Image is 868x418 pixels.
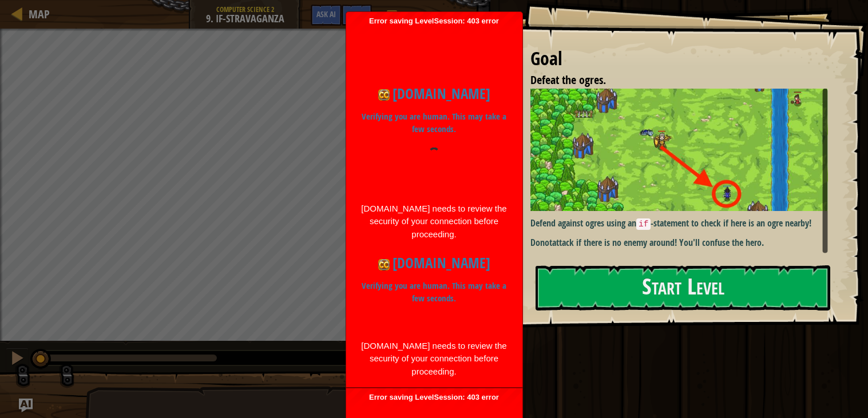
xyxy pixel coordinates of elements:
[360,340,508,379] div: [DOMAIN_NAME] needs to review the security of your connection before proceeding.
[536,265,830,310] button: Start Level
[530,46,828,72] div: Goal
[530,72,606,87] span: Defeat the ogres.
[316,9,336,19] span: Ask AI
[378,5,470,31] button: Game Menu
[360,202,508,241] div: [DOMAIN_NAME] needs to review the security of your connection before proceeding.
[378,259,390,270] img: Icon for codecombat.com
[29,6,50,22] span: Map
[19,399,33,412] button: Ask AI
[516,72,825,89] li: Defeat the ogres.
[360,83,508,105] h1: [DOMAIN_NAME]
[23,6,50,22] a: Map
[530,89,828,212] img: Ifs
[636,218,651,230] code: if
[399,9,463,23] span: Game Menu
[360,110,508,136] p: Verifying you are human. This may take a few seconds.
[530,217,828,230] p: Defend against ogres using an -statement to check if here is an ogre nearby!
[530,236,828,249] p: Do attack if there is no enemy around! You'll confuse the hero.
[360,252,508,274] h1: [DOMAIN_NAME]
[311,5,342,26] button: Ask AI
[378,89,390,101] img: Icon for codecombat.com
[360,280,508,305] p: Verifying you are human. This may take a few seconds.
[347,9,366,19] span: Hints
[6,348,29,371] button: Ctrl + P: Pause
[540,236,552,249] strong: not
